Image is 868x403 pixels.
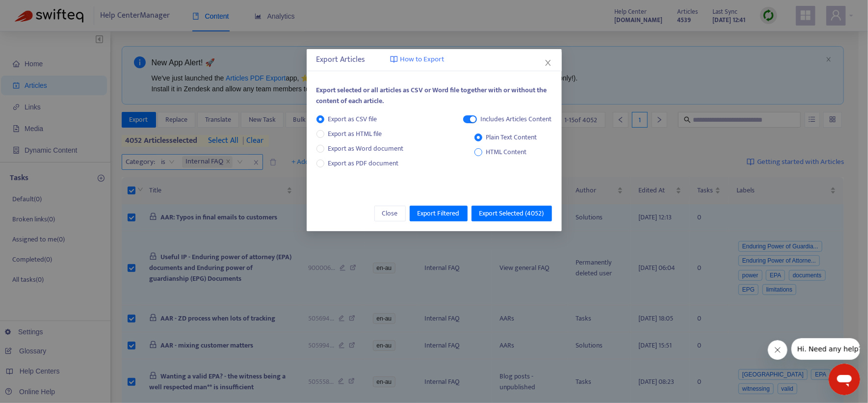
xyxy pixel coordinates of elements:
[316,84,547,107] span: Export selected or all articles as CSV or Word file together with or without the content of each ...
[472,206,552,221] button: Export Selected (4052)
[482,132,541,143] span: Plain Text Content
[6,7,71,15] span: Hi. Need any help?
[543,57,553,68] button: Close
[328,158,399,169] span: Export as PDF document
[482,147,531,158] span: HTML Content
[390,54,445,65] a: How to Export
[400,54,445,65] span: How to Export
[324,143,408,154] span: Export as Word document
[791,338,860,360] iframe: Message from company
[324,114,381,125] span: Export as CSV file
[418,208,460,219] span: Export Filtered
[390,55,398,63] img: image-link
[410,206,468,221] button: Export Filtered
[374,206,406,221] button: Close
[316,54,552,66] div: Export Articles
[479,208,544,219] span: Export Selected ( 4052 )
[829,364,860,395] iframe: Button to launch messaging window
[544,59,552,67] span: close
[481,114,552,125] div: Includes Articles Content
[382,208,398,219] span: Close
[768,340,788,360] iframe: Close message
[324,129,386,139] span: Export as HTML file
